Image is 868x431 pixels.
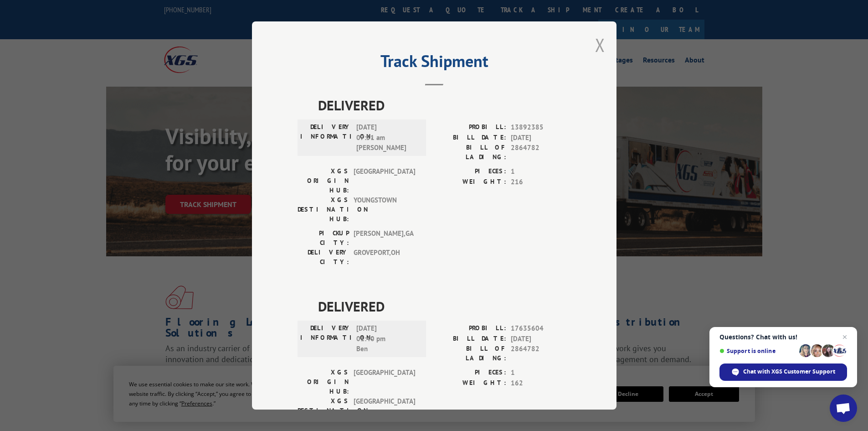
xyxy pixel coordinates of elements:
span: [GEOGRAPHIC_DATA] [354,166,415,195]
label: XGS DESTINATION HUB: [298,195,349,224]
label: PROBILL: [434,323,506,334]
label: DELIVERY INFORMATION: [300,323,352,354]
span: DELIVERED [318,95,571,115]
span: [GEOGRAPHIC_DATA] [354,396,415,425]
span: YOUNGSTOWN [354,195,415,224]
label: PROBILL: [434,122,506,133]
span: DELIVERED [318,296,571,317]
span: 162 [511,378,571,389]
label: XGS ORIGIN HUB: [298,368,349,396]
label: XGS DESTINATION HUB: [298,396,349,425]
label: PICKUP CITY: [298,228,349,248]
span: Questions? Chat with us! [719,333,847,341]
label: WEIGHT: [434,177,506,187]
div: Chat with XGS Customer Support [719,363,847,381]
span: 2864782 [511,344,571,363]
span: 1 [511,166,571,177]
span: 216 [511,177,571,187]
label: XGS ORIGIN HUB: [298,166,349,195]
span: [DATE] 01:40 pm Ben [356,323,418,354]
button: Close modal [595,33,605,57]
span: [GEOGRAPHIC_DATA] [354,368,415,396]
span: 2864782 [511,143,571,162]
label: PIECES: [434,166,506,177]
span: Chat with XGS Customer Support [743,368,835,376]
span: GROVEPORT , OH [354,248,415,267]
span: Support is online [719,348,796,354]
span: [PERSON_NAME] , GA [354,228,415,248]
label: DELIVERY CITY: [298,248,349,267]
label: PIECES: [434,368,506,378]
span: 1 [511,368,571,378]
label: DELIVERY INFORMATION: [300,122,352,153]
label: BILL OF LADING: [434,143,506,162]
div: Open chat [830,395,857,422]
span: 17635604 [511,323,571,334]
span: [DATE] [511,133,571,143]
label: BILL DATE: [434,133,506,143]
span: [DATE] 07:51 am [PERSON_NAME] [356,122,418,153]
span: [DATE] [511,334,571,344]
label: WEIGHT: [434,378,506,389]
span: Close chat [839,332,850,343]
label: BILL OF LADING: [434,344,506,363]
h2: Track Shipment [298,55,571,72]
label: BILL DATE: [434,334,506,344]
span: 13892385 [511,122,571,133]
